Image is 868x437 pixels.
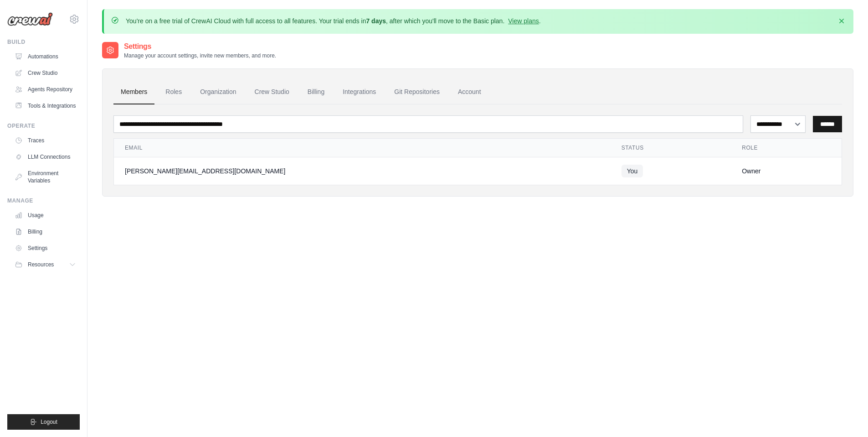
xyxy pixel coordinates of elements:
[11,82,80,97] a: Agents Repository
[300,80,332,104] a: Billing
[335,80,383,104] a: Integrations
[7,197,80,204] div: Manage
[28,261,54,268] span: Resources
[742,166,831,176] div: Owner
[11,49,80,64] a: Automations
[451,80,488,104] a: Account
[125,166,600,176] div: [PERSON_NAME][EMAIL_ADDRESS][DOMAIN_NAME]
[7,12,53,26] img: Logo
[508,17,539,25] a: View plans
[11,224,80,239] a: Billing
[11,66,80,80] a: Crew Studio
[126,16,541,26] p: You're on a free trial of CrewAI Cloud with full access to all features. Your trial ends in , aft...
[611,139,731,157] th: Status
[387,80,447,104] a: Git Repositories
[114,139,611,157] th: Email
[366,17,386,25] strong: 7 days
[193,80,243,104] a: Organization
[41,418,57,426] span: Logout
[7,414,80,430] button: Logout
[11,241,80,255] a: Settings
[11,208,80,223] a: Usage
[11,257,80,272] button: Resources
[124,52,276,59] p: Manage your account settings, invite new members, and more.
[11,133,80,148] a: Traces
[621,165,643,177] span: You
[158,80,189,104] a: Roles
[124,41,276,52] h2: Settings
[11,166,80,188] a: Environment Variables
[113,80,154,104] a: Members
[7,38,80,46] div: Build
[11,150,80,164] a: LLM Connections
[247,80,297,104] a: Crew Studio
[731,139,842,157] th: Role
[11,99,80,113] a: Tools & Integrations
[7,122,80,130] div: Operate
